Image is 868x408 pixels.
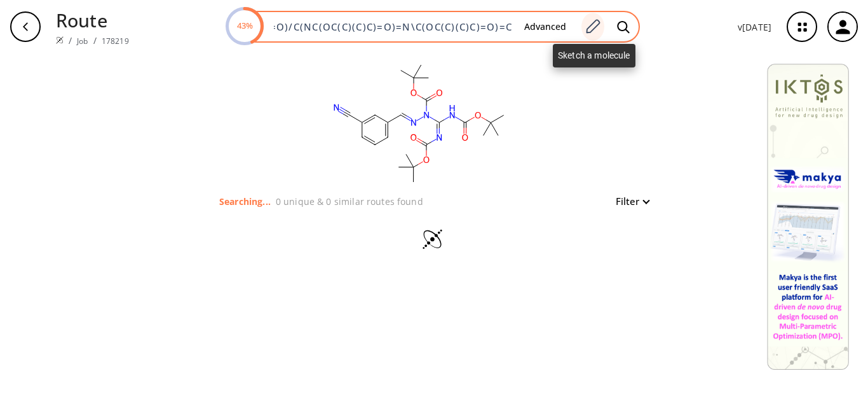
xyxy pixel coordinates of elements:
[553,44,635,67] div: Sketch a molecule
[276,195,423,208] p: 0 unique & 0 similar routes found
[767,64,849,370] img: Banner
[69,34,72,47] li: /
[93,34,97,47] li: /
[514,15,576,39] button: Advanced
[56,6,129,34] p: Route
[608,197,649,206] button: Filter
[102,36,129,46] a: 178219
[266,20,514,33] input: Enter SMILES
[77,36,88,46] a: Job
[236,20,252,31] text: 43%
[56,36,64,44] img: Spaya logo
[293,53,547,193] svg: N#CC1=CC=CC(/C=N/N(C(OC(C)(C)C)=O)/C(NC(OC(C)(C)C)=O)=N\C(OC(C)(C)C)=O)=C1
[219,195,271,208] p: Searching...
[738,20,771,34] p: v [DATE]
